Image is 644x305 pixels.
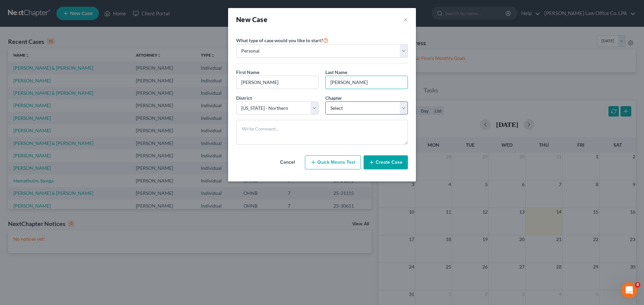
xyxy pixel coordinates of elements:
[635,282,640,288] span: 4
[325,69,347,75] span: Last Name
[325,95,342,101] span: Chapter
[236,76,318,89] input: Enter First Name
[236,95,252,101] span: District
[236,69,259,75] span: First Name
[621,282,637,298] iframe: Intercom live chat
[236,15,267,23] strong: New Case
[403,15,408,24] button: ×
[273,156,302,169] button: Cancel
[236,36,328,44] label: What type of case would you like to start?
[305,155,361,169] button: Quick Means Test
[326,76,408,89] input: Enter Last Name
[364,155,408,169] button: Create Case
